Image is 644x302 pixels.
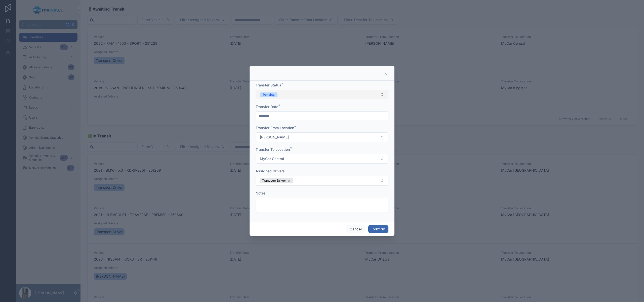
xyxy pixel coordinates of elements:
span: Transport Driver [262,179,286,183]
button: Unselect 88 [260,178,293,183]
span: Transfer To Location [256,147,290,152]
span: MyCar Central [260,156,284,161]
button: Select Button [256,132,388,142]
button: Select Button [256,176,388,186]
span: [PERSON_NAME] [260,135,289,140]
span: Notes [256,191,266,195]
button: Confirm [368,225,388,233]
button: Cancel [346,225,365,233]
span: Transfer From Location [256,126,294,130]
span: Transfer Date [256,105,278,109]
span: Assigned Drivers [256,169,285,173]
button: Select Button [256,154,388,164]
button: Select Button [256,90,388,99]
div: Pending [263,92,274,97]
span: Transfer Status [256,83,281,87]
